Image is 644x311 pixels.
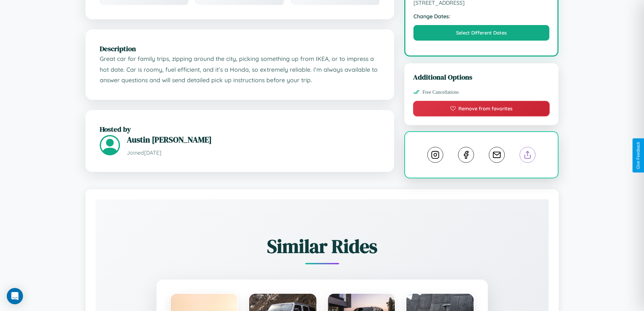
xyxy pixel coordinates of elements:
[423,89,459,95] span: Free Cancellations
[7,288,23,304] div: Open Intercom Messenger
[636,142,641,169] div: Give Feedback
[413,13,550,20] strong: Change Dates:
[413,72,550,82] h3: Additional Options
[127,134,380,145] h3: Austin [PERSON_NAME]
[413,25,550,41] button: Select Different Dates
[127,148,380,158] p: Joined [DATE]
[413,101,550,116] button: Remove from favorites
[100,53,380,86] p: Great car for family trips, zipping around the city, picking something up from IKEA, or to impres...
[100,124,380,134] h2: Hosted by
[100,44,380,53] h2: Description
[119,233,525,259] h2: Similar Rides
